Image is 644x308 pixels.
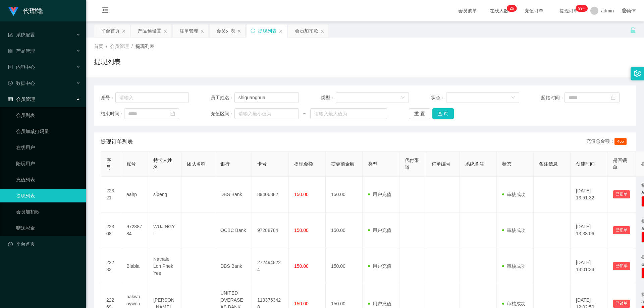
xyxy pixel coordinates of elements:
[101,24,120,37] div: 平台首页
[179,24,198,37] div: 注单管理
[502,263,526,269] span: 审核成功
[234,108,299,119] input: 请输入最小值为
[16,141,80,154] a: 在线用户
[8,8,43,13] a: 代理端
[556,8,582,13] span: 提现订单
[8,81,13,85] i: 图标: check-circle-o
[613,190,630,198] button: 已锁单
[101,212,121,248] td: 22308
[8,237,80,251] a: 图标: dashboard平台首页
[8,65,13,69] i: 图标: profile
[16,157,80,170] a: 陪玩用户
[234,92,299,103] input: 请输入
[16,205,80,219] a: 会员加扣款
[16,125,80,138] a: 会员加减打码量
[8,97,35,102] span: 会员管理
[320,29,324,33] i: 图标: close
[16,173,80,186] a: 充值列表
[502,161,512,167] span: 状态
[326,248,363,284] td: 150.00
[215,177,252,212] td: DBS Bank
[611,95,615,100] i: 图标: calendar
[576,161,595,167] span: 创建时间
[294,228,309,233] span: 150.00
[401,96,405,100] i: 图标: down
[258,24,277,37] div: 提现列表
[539,161,558,167] span: 备注信息
[215,212,252,248] td: OCBC Bank
[187,161,206,167] span: 团队名称
[252,248,289,284] td: 2724948224
[170,111,175,116] i: 图标: calendar
[138,24,161,37] div: 产品预设置
[521,8,547,13] span: 充值订单
[8,33,13,37] i: 图标: form
[294,192,309,197] span: 150.00
[8,7,19,16] img: logo.9652507e.png
[586,138,629,146] div: 充值总金额：
[368,228,391,233] span: 用户充值
[237,29,241,33] i: 图标: close
[121,177,148,212] td: aahp
[148,212,181,248] td: WUJINGYI
[613,226,630,234] button: 已锁单
[211,94,234,101] span: 员工姓名：
[576,5,588,12] sup: 1163
[220,161,230,167] span: 银行
[121,212,148,248] td: 97288784
[630,27,636,33] i: 图标: unlock
[571,248,607,284] td: [DATE] 13:01:33
[571,177,607,212] td: [DATE] 13:51:32
[110,44,129,49] span: 会员管理
[613,158,627,170] span: 是否锁单
[571,212,607,248] td: [DATE] 13:38:06
[94,0,117,22] i: 图标: menu-fold
[326,212,363,248] td: 150.00
[509,5,512,12] p: 2
[126,161,136,167] span: 账号
[257,161,267,167] span: 卡号
[614,138,627,145] span: 465
[613,262,630,270] button: 已锁单
[502,301,526,306] span: 审核成功
[409,108,430,119] button: 重 置
[101,110,124,117] span: 结束时间：
[8,32,35,38] span: 系统配置
[163,29,167,33] i: 图标: close
[431,94,446,101] span: 状态：
[502,192,526,197] span: 审核成功
[121,248,148,284] td: Blabla
[294,263,309,269] span: 150.00
[294,301,309,306] span: 150.00
[211,110,234,117] span: 充值区间：
[200,29,204,33] i: 图标: close
[368,301,391,306] span: 用户充值
[252,212,289,248] td: 97288784
[326,177,363,212] td: 150.00
[215,248,252,284] td: DBS Bank
[94,57,121,67] h1: 提现列表
[368,192,391,197] span: 用户充值
[299,110,310,117] span: ~
[368,263,391,269] span: 用户充值
[148,177,181,212] td: sipeng
[251,28,255,33] i: 图标: sync
[512,5,514,12] p: 6
[507,5,517,12] sup: 26
[310,108,387,119] input: 请输入最大值为
[101,177,121,212] td: 22321
[294,161,313,167] span: 提现金额
[321,94,336,101] span: 类型：
[131,44,133,49] span: /
[106,158,111,170] span: 序号
[613,300,630,308] button: 已锁单
[148,248,181,284] td: Nathale Loh Phek Yee
[405,158,419,170] span: 代付渠道
[115,92,189,103] input: 请输入
[8,97,13,102] i: 图标: table
[16,189,80,202] a: 提现列表
[279,29,283,33] i: 图标: close
[634,70,641,77] i: 图标: setting
[622,8,627,13] i: 图标: global
[432,108,454,119] button: 查 询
